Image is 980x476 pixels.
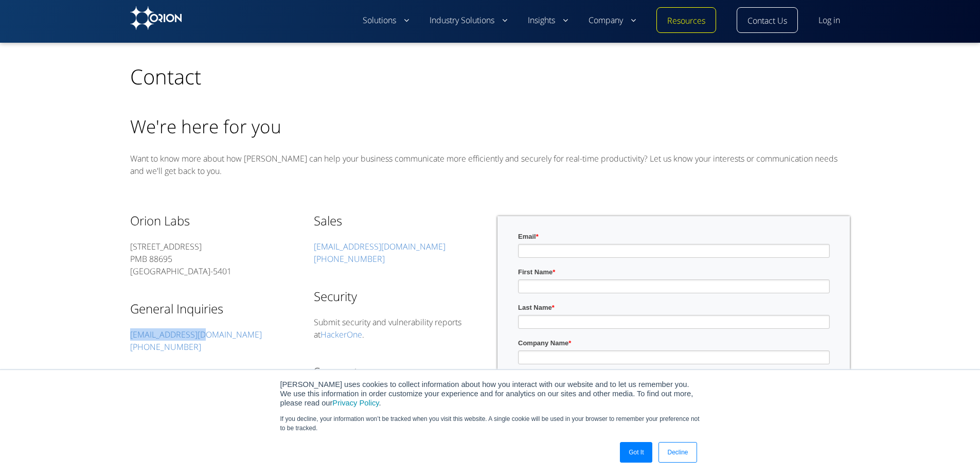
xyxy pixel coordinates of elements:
[130,152,850,177] p: Want to know more about how [PERSON_NAME] can help your business communicate more efficiently and...
[314,241,446,253] a: [EMAIL_ADDRESS][DOMAIN_NAME]
[314,253,385,265] a: [PHONE_NUMBER]
[363,14,409,27] a: Solutions
[747,15,787,27] a: Contact Us
[130,341,201,353] a: [PHONE_NUMBER]
[280,380,693,407] span: [PERSON_NAME] uses cookies to collect information about how you interact with our website and to ...
[332,399,379,407] a: Privacy Policy
[314,364,482,379] h3: Support
[130,213,298,228] h3: Orion Labs
[667,15,705,27] a: Resources
[130,329,262,341] a: [EMAIL_ADDRESS][DOMAIN_NAME]
[430,14,507,27] a: Industry Solutions
[589,14,636,27] a: Company
[658,442,697,463] a: Decline
[818,14,840,27] a: Log in
[130,240,298,277] p: [STREET_ADDRESS] PMB 88695 [GEOGRAPHIC_DATA]-5401
[314,316,482,341] p: Submit security and vulnerability reports at .
[795,357,980,476] iframe: Chat Widget
[130,48,201,90] h1: Contact
[280,414,700,433] p: If you decline, your information won’t be tracked when you visit this website. A single cookie wi...
[528,14,568,27] a: Insights
[314,289,482,304] h3: Security
[620,442,652,463] a: Got It
[320,329,362,341] a: HackerOne
[130,6,182,30] img: Orion
[314,213,482,228] h3: Sales
[130,115,850,137] h2: We're here for you
[130,301,298,316] h3: General Inquiries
